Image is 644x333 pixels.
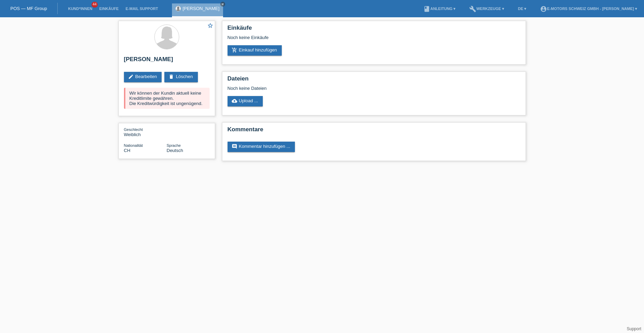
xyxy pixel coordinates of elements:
[228,96,263,106] a: cloud_uploadUpload ...
[183,6,220,11] a: [PERSON_NAME]
[228,25,520,35] h2: Einkäufe
[124,56,210,66] h2: [PERSON_NAME]
[540,6,547,12] i: account_circle
[167,148,183,153] span: Deutsch
[128,74,134,79] i: edit
[466,7,508,11] a: buildWerkzeuge ▾
[207,22,213,29] i: star_border
[96,7,122,11] a: Einkäufe
[220,2,225,7] a: close
[124,88,210,109] div: Wir können der Kundin aktuell keine Kreditlimite gewähren. Die Kreditwürdigkeit ist ungenügend.
[124,127,167,137] div: Weiblich
[228,45,282,56] a: add_shopping_cartEinkauf hinzufügen
[164,72,198,82] a: deleteLöschen
[124,143,143,148] span: Nationalität
[627,326,641,331] a: Support
[515,7,530,11] a: DE ▾
[228,86,439,91] div: Noch keine Dateien
[92,2,98,8] span: 44
[124,72,162,82] a: editBearbeiten
[124,148,131,153] span: Schweiz
[469,6,476,12] i: build
[423,6,430,12] i: book
[167,143,181,148] span: Sprache
[232,144,237,149] i: comment
[232,47,237,53] i: add_shopping_cart
[65,7,96,11] a: Kund*innen
[537,7,641,11] a: account_circleE-Motors Schweiz GmbH - [PERSON_NAME] ▾
[124,127,143,132] span: Geschlecht
[221,2,224,6] i: close
[420,7,459,11] a: bookAnleitung ▾
[169,74,174,79] i: delete
[207,22,213,30] a: star_border
[228,35,520,45] div: Noch keine Einkäufe
[10,6,47,11] a: POS — MF Group
[232,98,237,104] i: cloud_upload
[122,7,162,11] a: E-Mail Support
[228,126,520,136] h2: Kommentare
[228,75,520,86] h2: Dateien
[228,142,295,152] a: commentKommentar hinzufügen ...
